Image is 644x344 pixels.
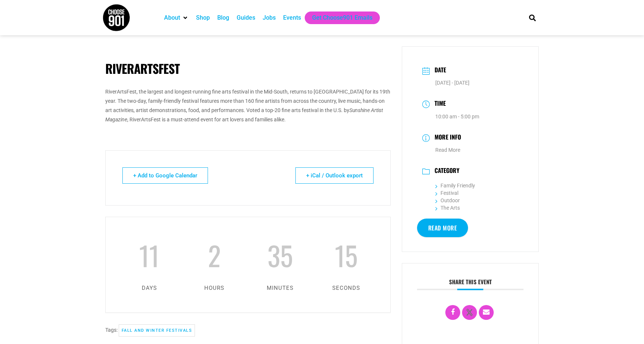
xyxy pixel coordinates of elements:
a: Outdoor [435,197,460,203]
h1: RiverArtsFest [105,61,391,76]
a: Events [283,13,301,22]
a: Read More [417,219,468,237]
span: 15 [335,226,358,282]
span: , RiverArtsFest is a must-attend event for art lovers and families alike. [127,117,286,122]
a: X Social Network [462,305,477,320]
h3: More Info [431,132,461,143]
span: [DATE] - [DATE] [435,80,470,86]
a: Blog [217,13,229,22]
h3: Time [431,99,446,109]
p: days [117,283,182,293]
a: Read More [435,147,460,153]
a: Email [479,305,494,320]
p: seconds [313,283,379,293]
h3: Date [431,65,446,76]
a: Fall and Winter Festivals [119,324,195,337]
div: Search [526,12,538,24]
a: Festival [435,190,458,196]
p: hours [182,283,247,293]
span: 35 [267,226,293,282]
a: Jobs [263,13,276,22]
span: 11 [139,226,159,282]
a: + Add to Google Calendar [122,167,208,184]
nav: Main nav [160,12,516,24]
div: About [160,12,192,24]
a: The Arts [435,205,460,211]
a: Guides [237,13,255,22]
span: Sunshine Artist Magazine [105,107,383,122]
abbr: 10:00 am - 5:00 pm [435,114,479,119]
a: Family Friendly [435,183,475,189]
span: RiverArtsFest, the largest and longest-running fine arts festival in the Mid-South, returns to [G... [105,89,390,113]
p: minutes [247,283,313,293]
a: Shop [196,13,210,22]
a: Share on Facebook [445,305,460,320]
span: 2 [208,226,221,282]
div: Tags: [105,324,391,337]
a: About [164,13,180,22]
h3: Category [431,167,459,176]
a: + iCal / Outlook export [295,167,374,184]
a: Get Choose901 Emails [312,13,372,22]
h3: Share this event [417,278,524,290]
